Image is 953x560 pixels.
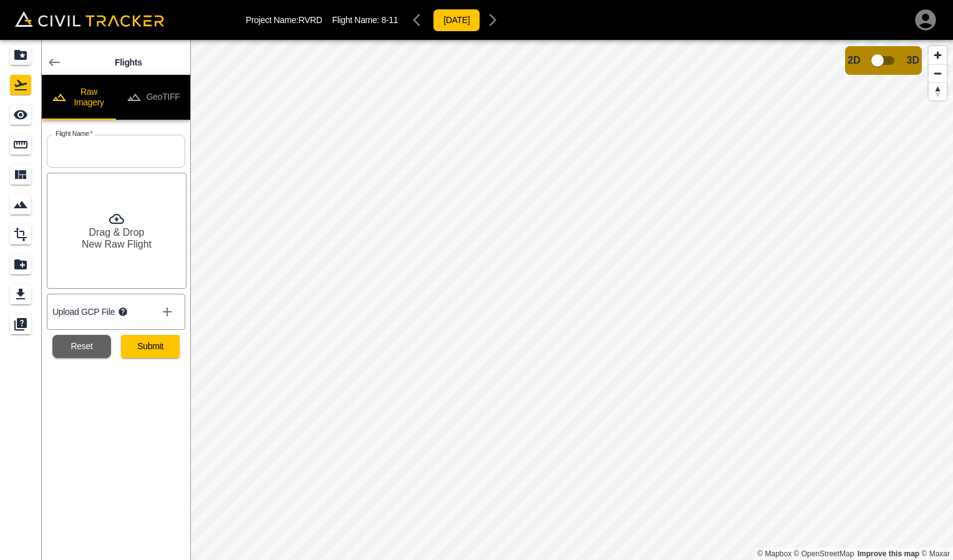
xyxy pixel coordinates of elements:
a: Mapbox [757,549,791,558]
span: 8-11 [382,15,399,25]
span: 2D [848,55,860,66]
a: OpenStreetMap [794,549,854,558]
span: 3D [907,55,919,66]
img: Civil Tracker [15,11,164,27]
button: [DATE] [433,9,480,32]
button: Zoom in [929,46,947,64]
button: Zoom out [929,64,947,82]
p: Project Name: RVRD [246,15,322,25]
a: Maxar [921,549,950,558]
a: Map feedback [858,549,919,558]
button: Reset bearing to north [929,82,947,100]
canvas: Map [190,40,953,560]
p: Flight Name: [332,15,399,25]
